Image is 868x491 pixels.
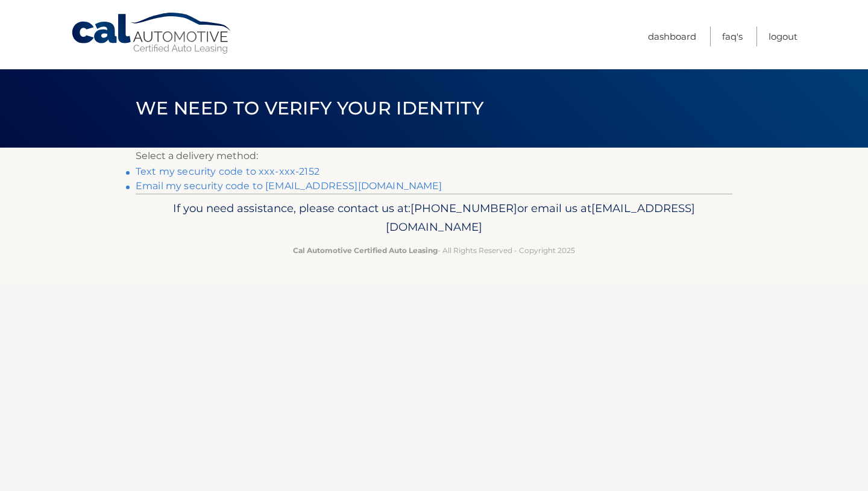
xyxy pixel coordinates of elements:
a: Dashboard [648,27,696,46]
span: [PHONE_NUMBER] [410,201,517,215]
a: Cal Automotive [71,12,233,55]
span: We need to verify your identity [136,97,483,119]
a: Text my security code to xxx-xxx-2152 [136,166,319,177]
a: Email my security code to [EMAIL_ADDRESS][DOMAIN_NAME] [136,180,442,192]
a: FAQ's [722,27,743,46]
strong: Cal Automotive Certified Auto Leasing [293,246,438,255]
p: If you need assistance, please contact us at: or email us at [143,199,725,237]
p: Select a delivery method: [136,148,732,164]
a: Logout [769,27,797,46]
p: - All Rights Reserved - Copyright 2025 [143,244,725,257]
